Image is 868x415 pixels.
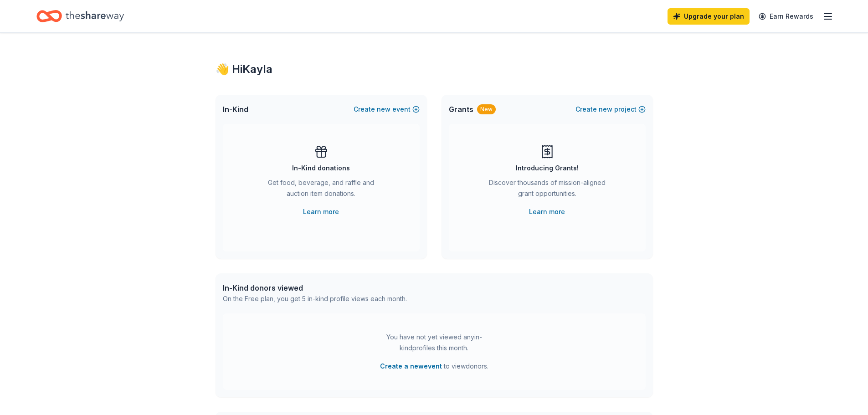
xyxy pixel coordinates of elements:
span: Grants [449,104,473,115]
div: On the Free plan, you get 5 in-kind profile views each month. [223,293,407,304]
span: In-Kind [223,104,248,115]
button: Create a newevent [380,361,442,372]
div: In-Kind donors viewed [223,282,407,293]
span: new [599,104,612,115]
span: new [377,104,390,115]
button: Createnewproject [575,104,646,115]
a: Earn Rewards [753,8,819,25]
div: In-Kind donations [292,163,350,174]
span: to view donors . [380,361,488,372]
div: Discover thousands of mission-aligned grant opportunities. [485,177,609,203]
div: Introducing Grants! [516,163,579,174]
a: Home [36,5,124,27]
div: Get food, beverage, and raffle and auction item donations. [259,177,383,203]
button: Createnewevent [354,104,420,115]
a: Learn more [529,206,565,217]
a: Upgrade your plan [668,8,750,25]
div: You have not yet viewed any in-kind profiles this month. [377,332,491,354]
div: New [477,104,496,114]
a: Learn more [303,206,339,217]
div: 👋 Hi Kayla [216,62,653,77]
